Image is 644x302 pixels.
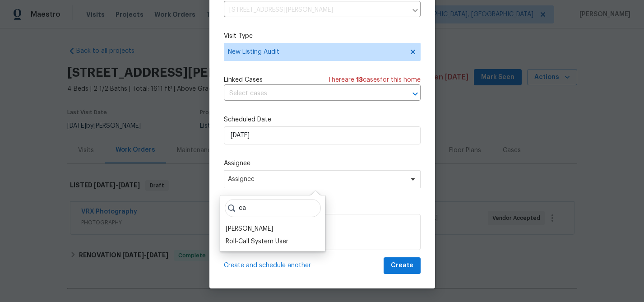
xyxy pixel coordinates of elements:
[224,75,263,84] span: Linked Cases
[224,87,395,101] input: Select cases
[228,176,405,183] span: Assignee
[384,257,421,274] button: Create
[224,3,407,17] input: Enter in an address
[226,237,288,246] div: Roll-Call System User
[409,88,422,100] button: Open
[224,159,421,168] label: Assignee
[224,261,311,270] span: Create and schedule another
[224,115,421,124] label: Scheduled Date
[224,32,421,41] label: Visit Type
[391,260,413,271] span: Create
[228,47,403,56] span: New Listing Audit
[226,224,273,233] div: [PERSON_NAME]
[328,75,421,84] span: There are case s for this home
[224,126,421,144] input: M/D/YYYY
[356,77,363,83] span: 13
